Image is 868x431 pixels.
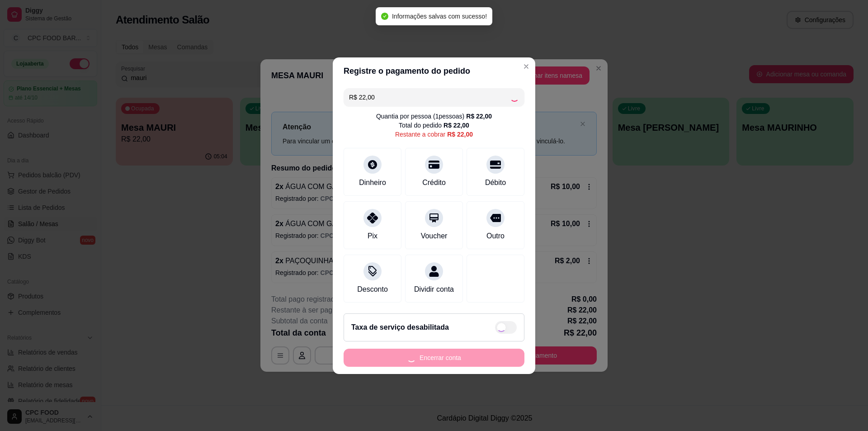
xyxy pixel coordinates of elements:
[486,231,505,242] div: Outro
[376,112,492,121] div: Quantia por pessoa ( 1 pessoas)
[333,57,535,85] header: Registre o pagamento do pedido
[368,231,377,242] div: Pix
[395,130,473,139] div: Restante a cobrar
[421,231,448,242] div: Voucher
[414,284,454,295] div: Dividir conta
[381,13,388,20] span: check-circle
[349,88,510,106] input: Ex.: hambúrguer de cordeiro
[485,177,506,188] div: Débito
[443,121,469,130] div: R$ 22,00
[510,93,519,102] div: Loading
[359,177,386,188] div: Dinheiro
[422,177,446,188] div: Crédito
[466,112,492,121] div: R$ 22,00
[447,130,473,139] div: R$ 22,00
[519,59,533,74] button: Close
[392,13,487,20] span: Informações salvas com sucesso!
[357,284,388,295] div: Desconto
[399,121,469,130] div: Total do pedido
[351,322,449,333] h2: Taxa de serviço desabilitada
